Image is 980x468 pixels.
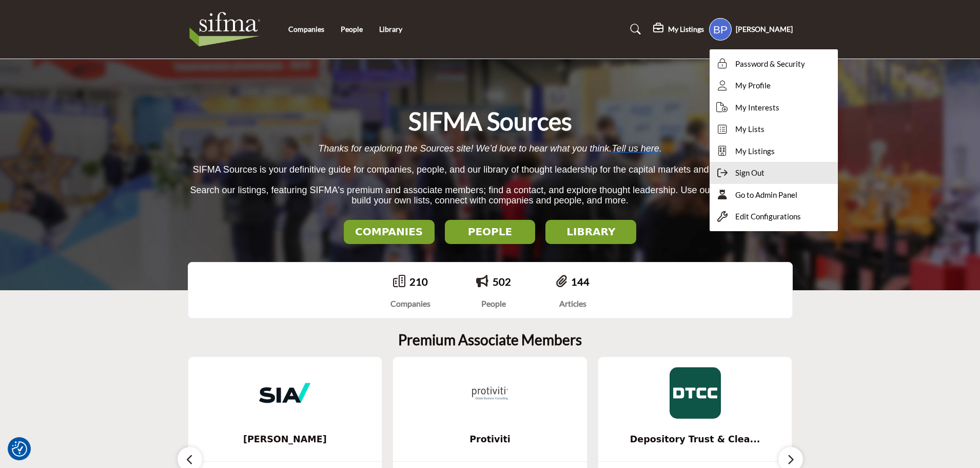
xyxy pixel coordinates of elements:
[735,58,805,70] span: Password & Security
[653,23,704,35] div: My Listings
[188,426,382,453] a: [PERSON_NAME]
[190,185,790,206] span: Search our listings, featuring SIFMA's premium and associate members; find a contact, and explore...
[571,275,590,288] a: 144
[409,275,428,288] a: 210
[614,426,777,453] b: Depository Trust & Clearing Corporation (DTCC)
[710,97,838,119] a: My Interests
[710,140,838,162] a: My Listings
[710,53,838,75] a: Password & Security
[259,367,310,419] img: Sia
[464,367,516,419] img: Protiviti
[736,24,793,34] h5: [PERSON_NAME]
[735,102,779,114] span: My Interests
[620,21,648,38] a: Search
[193,164,787,175] span: SIFMA Sources is your definitive guide for companies, people, and our library of thought leadersh...
[710,74,838,97] a: My Profile
[548,226,633,238] h2: LIBRARY
[735,189,797,201] span: Go to Admin Panel
[408,105,572,137] h1: SIFMA Sources
[341,25,363,33] a: People
[347,226,432,238] h2: COMPANIES
[390,297,430,310] div: Companies
[393,426,587,453] a: Protiviti
[545,220,636,244] button: LIBRARY
[735,123,765,135] span: My Lists
[709,18,732,41] button: Show hide supplier dropdown
[204,426,367,453] b: Sia
[735,145,775,157] span: My Listings
[408,433,572,446] span: Protiviti
[614,433,777,446] span: Depository Trust & Clea...
[598,426,792,453] a: Depository Trust & Clea...
[670,367,721,419] img: Depository Trust & Clearing Corporation (DTCC)
[288,25,324,33] a: Companies
[735,211,801,222] span: Edit Configurations
[398,331,582,349] h2: Premium Associate Members
[735,80,771,91] span: My Profile
[556,297,590,310] div: Articles
[204,433,367,446] span: [PERSON_NAME]
[668,25,704,34] h5: My Listings
[318,143,661,154] span: Thanks for exploring the Sources site! We’d love to hear what you think. .
[448,226,533,238] h2: PEOPLE
[188,9,267,50] img: Site Logo
[612,143,659,154] a: Tell us here
[710,118,838,140] a: My Lists
[493,275,511,288] a: 502
[476,297,511,310] div: People
[379,25,402,33] a: Library
[344,220,435,244] button: COMPANIES
[408,426,572,453] b: Protiviti
[12,441,27,457] button: Consent Preferences
[735,167,765,179] span: Sign Out
[445,220,536,244] button: PEOPLE
[12,441,27,457] img: Revisit consent button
